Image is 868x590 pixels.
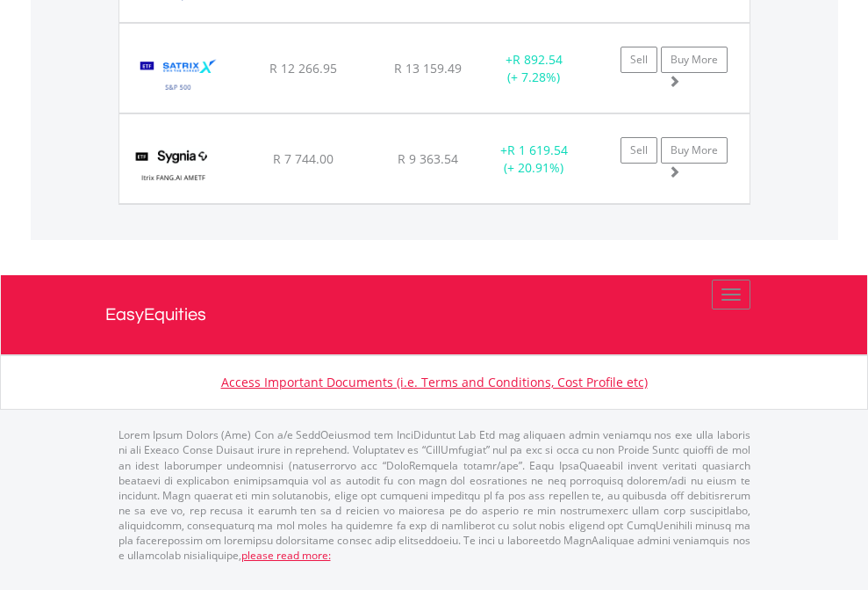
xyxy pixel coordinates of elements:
[221,374,648,390] a: Access Important Documents (i.e. Terms and Conditions, Cost Profile etc)
[661,47,728,73] a: Buy More
[105,275,764,354] a: EasyEquities
[241,548,331,563] a: please read more:
[621,137,657,164] a: Sell
[513,51,563,68] span: R 892.54
[621,47,657,73] a: Sell
[398,150,458,167] span: R 9 363.54
[273,150,334,167] span: R 7 744.00
[479,142,589,177] div: + (+ 20.91%)
[479,51,589,86] div: + (+ 7.28%)
[507,142,568,158] span: R 1 619.54
[661,137,728,164] a: Buy More
[269,60,337,76] span: R 12 266.95
[128,136,217,199] img: TFSA.SYFANG.png
[128,46,229,108] img: TFSA.STX500.png
[394,60,462,76] span: R 13 159.49
[118,427,750,563] p: Lorem Ipsum Dolors (Ame) Con a/e SeddOeiusmod tem InciDiduntut Lab Etd mag aliquaen admin veniamq...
